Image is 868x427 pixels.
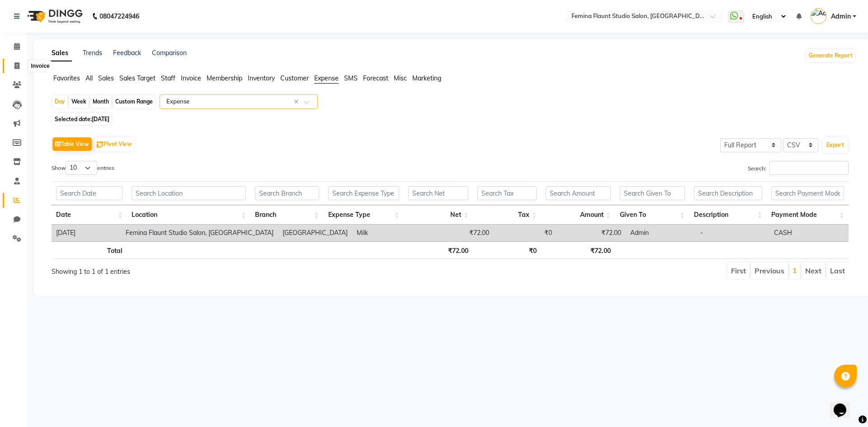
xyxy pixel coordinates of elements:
[831,12,851,21] span: Admin
[344,74,358,82] span: SMS
[90,95,111,108] div: Month
[181,74,201,82] span: Invoice
[477,186,537,200] input: Search Tax
[207,74,242,82] span: Membership
[769,225,849,241] td: CASH
[52,205,127,225] th: Date: activate to sort column ascending
[69,95,89,108] div: Week
[541,205,615,225] th: Amount: activate to sort column ascending
[97,141,104,148] img: pivot.png
[121,225,278,241] td: Femina Flaunt Studio Salon, [GEOGRAPHIC_DATA]
[748,161,849,175] label: Search:
[52,95,67,108] div: Day
[473,241,541,259] th: ₹0
[280,74,309,82] span: Customer
[412,74,441,82] span: Marketing
[83,49,102,57] a: Trends
[92,116,109,122] span: [DATE]
[99,4,139,29] b: 08047224946
[56,186,123,200] input: Search Date
[48,45,72,61] a: Sales
[52,137,92,151] button: Table View
[615,205,689,225] th: Given To: activate to sort column ascending
[23,4,85,29] img: logo
[689,205,767,225] th: Description: activate to sort column ascending
[52,225,121,241] td: [DATE]
[52,113,112,125] span: Selected date:
[132,186,246,200] input: Search Location
[98,74,114,82] span: Sales
[52,262,376,277] div: Showing 1 to 1 of 1 entries
[53,74,80,82] span: Favorites
[324,205,404,225] th: Expense Type: activate to sort column ascending
[248,74,275,82] span: Inventory
[352,225,429,241] td: Milk
[767,205,849,225] th: Payment Mode: activate to sort column ascending
[250,205,323,225] th: Branch: activate to sort column ascending
[52,241,127,259] th: Total
[278,225,352,241] td: [GEOGRAPHIC_DATA]
[152,49,187,57] a: Comparison
[328,186,400,200] input: Search Expense Type
[696,225,769,241] td: -
[541,241,615,259] th: ₹72.00
[52,161,114,175] label: Show entries
[807,49,855,62] button: Generate Report
[620,186,685,200] input: Search Given To
[66,161,97,175] select: Showentries
[771,186,844,200] input: Search Payment Mode
[161,74,175,82] span: Staff
[119,74,156,82] span: Sales Target
[255,186,319,200] input: Search Branch
[473,205,541,225] th: Tax: activate to sort column ascending
[113,95,155,108] div: Custom Range
[85,74,93,82] span: All
[294,97,302,107] span: Clear all
[546,186,610,200] input: Search Amount
[394,74,407,82] span: Misc
[408,186,468,200] input: Search Net
[557,225,626,241] td: ₹72.00
[94,137,134,151] button: Pivot View
[494,225,557,241] td: ₹0
[113,49,141,57] a: Feedback
[830,391,859,418] iframe: chat widget
[404,241,473,259] th: ₹72.00
[793,266,797,275] a: 1
[363,74,388,82] span: Forecast
[127,205,250,225] th: Location: activate to sort column ascending
[811,8,826,24] img: Admin
[823,137,848,153] button: Export
[769,161,849,175] input: Search:
[404,205,473,225] th: Net: activate to sort column ascending
[28,61,52,71] div: Invoice
[314,74,339,82] span: Expense
[429,225,493,241] td: ₹72.00
[694,186,762,200] input: Search Description
[626,225,696,241] td: Admin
